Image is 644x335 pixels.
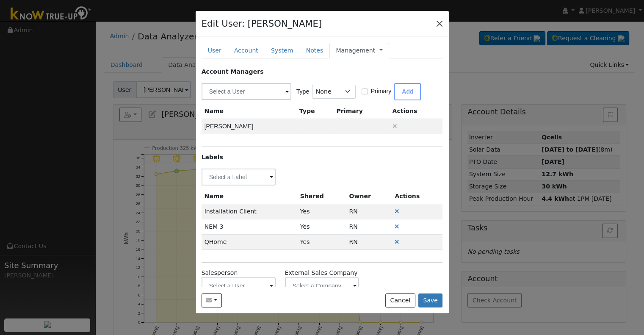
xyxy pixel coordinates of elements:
[296,87,310,96] label: Type
[297,189,346,204] th: Shared
[362,89,368,94] input: Primary
[202,204,297,219] td: Installation Client
[385,293,415,308] button: Cancel
[202,169,276,185] input: Select a Label
[202,293,222,308] button: jeff_urrutia@yahoo.com
[202,219,297,235] td: NEM 3
[202,189,297,204] th: Name
[346,204,392,219] td: Renchia Nicholas
[392,123,397,130] a: Remove User
[394,83,421,100] button: Add
[265,43,300,58] a: System
[202,68,264,75] strong: Account Managers
[336,46,375,55] a: Management
[371,87,392,96] label: Primary
[202,277,276,294] input: Select a User
[202,17,322,30] h4: Edit User: [PERSON_NAME]
[395,208,399,215] a: Remove Label
[389,104,442,119] th: Actions
[395,223,399,230] a: Remove Label
[202,119,296,134] td: [PERSON_NAME]
[202,154,223,161] strong: Labels
[346,235,392,250] td: Renchia Nicholas
[228,43,265,58] a: Account
[202,83,291,100] input: Select a User
[299,43,329,58] a: Notes
[392,189,442,204] th: Actions
[202,104,296,119] th: Name
[297,204,346,219] td: Yes
[285,269,358,277] label: External Sales Company
[296,104,334,119] th: Type
[346,219,392,235] td: Renchia Nicholas
[333,104,389,119] th: Primary
[202,43,228,58] a: User
[297,219,346,235] td: Yes
[395,238,399,245] a: Remove Label
[202,235,297,250] td: QHome
[297,235,346,250] td: Yes
[285,277,359,294] input: Select a Company
[418,293,443,308] button: Save
[202,269,238,277] label: Salesperson
[346,189,392,204] th: Owner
